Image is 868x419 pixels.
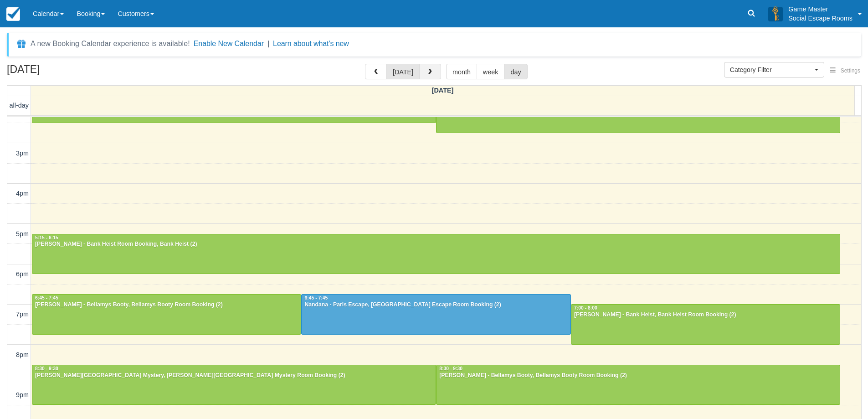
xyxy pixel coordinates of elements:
[35,241,837,248] div: [PERSON_NAME] - Bank Heist Room Booking, Bank Heist (2)
[32,234,840,274] a: 5:15 - 6:15[PERSON_NAME] - Bank Heist Room Booking, Bank Heist (2)
[6,7,20,21] img: checkfront-main-nav-mini-logo.png
[16,230,29,238] span: 5pm
[446,64,477,79] button: month
[574,311,837,319] div: [PERSON_NAME] - Bank Heist, Bank Heist Room Booking (2)
[16,270,29,278] span: 6pm
[574,305,597,310] span: 7:00 - 8:00
[16,310,29,318] span: 7pm
[194,39,264,48] button: Enable New Calendar
[10,102,29,109] span: all-day
[35,295,58,300] span: 6:45 - 7:45
[571,304,840,344] a: 7:00 - 8:00[PERSON_NAME] - Bank Heist, Bank Heist Room Booking (2)
[841,67,860,74] span: Settings
[16,391,29,398] span: 9pm
[16,190,29,197] span: 4pm
[304,301,568,309] div: Nandana - Paris Escape, [GEOGRAPHIC_DATA] Escape Room Booking (2)
[788,14,853,23] p: Social Escape Rooms
[477,64,505,79] button: week
[267,40,269,47] span: |
[273,40,349,47] a: Learn about what's new
[788,5,853,14] p: Game Master
[35,235,58,240] span: 5:15 - 6:15
[439,366,462,371] span: 8:30 - 9:30
[31,38,190,49] div: A new Booking Calendar experience is available!
[32,365,436,405] a: 8:30 - 9:30[PERSON_NAME][GEOGRAPHIC_DATA] Mystery, [PERSON_NAME][GEOGRAPHIC_DATA] Mystery Room Bo...
[730,65,812,74] span: Category Filter
[301,294,571,334] a: 6:45 - 7:45Nandana - Paris Escape, [GEOGRAPHIC_DATA] Escape Room Booking (2)
[16,150,29,157] span: 3pm
[32,294,301,334] a: 6:45 - 7:45[PERSON_NAME] - Bellamys Booty, Bellamys Booty Room Booking (2)
[724,62,824,78] button: Category Filter
[304,295,328,300] span: 6:45 - 7:45
[824,64,866,78] button: Settings
[35,301,298,309] div: [PERSON_NAME] - Bellamys Booty, Bellamys Booty Room Booking (2)
[35,372,433,379] div: [PERSON_NAME][GEOGRAPHIC_DATA] Mystery, [PERSON_NAME][GEOGRAPHIC_DATA] Mystery Room Booking (2)
[16,351,29,358] span: 8pm
[436,365,840,405] a: 8:30 - 9:30[PERSON_NAME] - Bellamys Booty, Bellamys Booty Room Booking (2)
[768,6,783,21] img: A3
[35,366,58,371] span: 8:30 - 9:30
[432,87,454,94] span: [DATE]
[386,64,420,79] button: [DATE]
[7,64,122,81] h2: [DATE]
[504,64,527,79] button: day
[439,372,837,379] div: [PERSON_NAME] - Bellamys Booty, Bellamys Booty Room Booking (2)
